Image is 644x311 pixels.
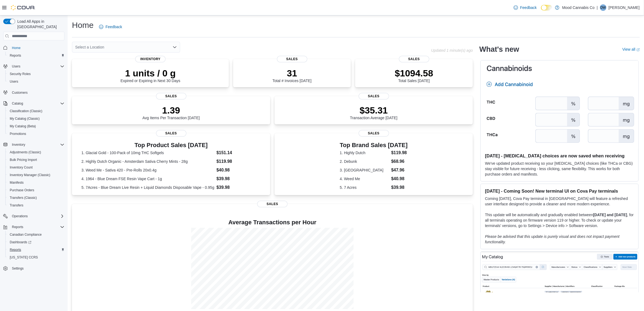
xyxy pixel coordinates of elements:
a: View allExternal link [622,47,640,51]
span: Load All Apps in [GEOGRAPHIC_DATA] [15,19,64,30]
p: This update will be automatically and gradually enabled between , for all terminals operating on ... [485,212,634,228]
dt: 2. Highly Dutch Organic - Amsterdam Sativa Cherry Mints - 28g [81,159,214,164]
span: Reports [8,52,64,59]
dt: 1. Highly Dutch [340,150,389,155]
button: Transfers [5,202,67,209]
p: Coming [DATE], Cova Pay terminal in [GEOGRAPHIC_DATA] will feature a refreshed user interface des... [485,196,634,207]
button: Inventory Manager (Classic) [5,171,67,179]
strong: [DATE] and [DATE] [593,213,627,217]
button: Purchase Orders [5,186,67,194]
button: Customers [1,89,67,96]
a: Purchase Orders [8,187,37,193]
a: Classification (Classic) [8,108,45,114]
h3: [DATE] - [MEDICAL_DATA] choices are now saved when receiving [485,153,634,158]
button: Users [5,78,67,85]
a: [US_STATE] CCRS [8,254,40,261]
span: Inventory Count [8,164,64,171]
span: Security Roles [8,71,64,77]
button: Classification (Classic) [5,107,67,115]
dd: $39.98 [391,184,408,191]
dd: $47.96 [391,167,408,173]
dd: $119.98 [216,158,261,165]
span: Manifests [10,180,24,185]
a: Dashboards [5,238,67,246]
span: Reports [8,247,64,253]
a: Dashboards [8,239,34,245]
p: Updated 1 minute(s) ago [431,48,473,53]
span: Operations [12,214,28,218]
span: Home [10,44,64,51]
span: Reports [10,224,64,230]
span: My Catalog (Beta) [8,123,64,129]
a: Reports [8,247,23,253]
span: Inventory Manager (Classic) [8,172,64,178]
span: Users [10,79,18,84]
span: DW [600,4,606,11]
p: $35.31 [350,105,398,116]
p: $1094.58 [395,68,433,79]
h3: Top Brand Sales [DATE] [340,142,408,148]
span: Reports [10,53,21,58]
h2: What's new [479,45,519,54]
button: Users [10,63,22,70]
button: Manifests [5,179,67,186]
div: Dan Worsnop [600,4,606,11]
span: Sales [399,56,429,62]
span: Customers [12,90,28,95]
span: My Catalog (Classic) [8,115,64,122]
a: Feedback [97,21,124,32]
a: Reports [8,52,23,59]
span: Bulk Pricing Import [8,157,64,163]
p: We've updated product receiving so your [MEDICAL_DATA] choices (like THCa or CBG) stay visible fo... [485,161,634,177]
button: Operations [10,213,30,219]
button: [US_STATE] CCRS [5,254,67,261]
span: Users [8,78,64,85]
button: Security Roles [5,70,67,78]
span: Feedback [105,24,122,30]
h4: Average Transactions per Hour [76,219,468,226]
dt: 5. 7Acres - Blue Dream Live Resin + Liquid Diamonds Disposable Vape - 0.95g [81,185,214,190]
span: Classification (Classic) [8,108,64,114]
button: Reports [5,52,67,59]
button: Operations [1,212,67,220]
span: Transfers (Classic) [8,195,64,201]
div: Expired or Expiring in Next 30 Days [121,68,180,83]
span: Settings [10,265,64,272]
span: Inventory Manager (Classic) [10,173,50,177]
span: Inventory [10,141,64,148]
a: Adjustments (Classic) [8,149,43,155]
a: Users [8,78,20,85]
button: Reports [5,246,67,254]
a: My Catalog (Classic) [8,115,42,122]
a: Bulk Pricing Import [8,157,39,163]
dt: 1. Glacial Gold - 100-Pack of 10mg THC Softgels [81,150,214,155]
span: Promotions [8,131,64,137]
span: Reports [10,248,21,252]
span: Transfers [8,202,64,209]
span: Promotions [10,132,26,136]
h1: Home [72,20,94,31]
p: 1.39 [143,105,200,116]
em: Please be advised that this update is purely visual and does not impact payment functionality. [485,234,619,244]
span: Reports [12,225,23,229]
span: Sales [359,130,389,137]
a: Inventory Count [8,164,35,171]
button: Reports [10,224,25,230]
a: Customers [10,89,30,96]
input: Dark Mode [541,5,552,11]
p: 1 units / 0 g [121,68,180,79]
p: | [597,4,598,11]
span: Sales [257,201,288,207]
dd: $68.96 [391,158,408,165]
span: Classification (Classic) [10,109,42,113]
dd: $151.14 [216,150,261,156]
span: Adjustments (Classic) [8,149,64,155]
span: Catalog [10,100,64,107]
span: Users [10,63,64,70]
dt: 2. Debunk [340,159,389,164]
button: Canadian Compliance [5,231,67,238]
span: Adjustments (Classic) [10,150,41,154]
span: Purchase Orders [8,187,64,193]
span: Sales [156,130,186,137]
